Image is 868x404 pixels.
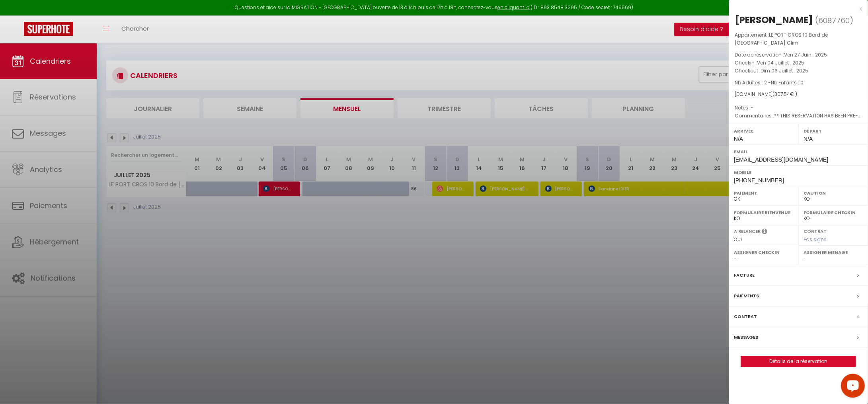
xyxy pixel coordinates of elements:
span: N/A [804,136,813,142]
div: [DOMAIN_NAME] [735,91,862,98]
span: Ven 04 Juillet . 2025 [757,59,804,66]
p: Commentaires : [735,112,862,120]
span: N/A [734,136,743,142]
span: Ven 27 Juin . 2025 [784,51,827,58]
label: Contrat [804,228,827,233]
span: [PHONE_NUMBER] [734,177,784,183]
span: 6087760 [818,16,850,25]
div: x [729,4,862,14]
label: Facture [734,271,755,279]
label: Messages [734,333,758,342]
span: [EMAIL_ADDRESS][DOMAIN_NAME] [734,156,828,163]
label: Caution [804,189,863,197]
span: LE PORT CROS 10 Bord de [GEOGRAPHIC_DATA] Clim [735,31,828,46]
label: A relancer [734,228,761,235]
button: Détails de la réservation [741,356,856,367]
p: Checkin : [735,59,862,67]
p: Date de réservation : [735,51,862,59]
label: Paiement [734,189,793,197]
span: Nb Enfants : 0 [771,79,804,86]
span: ( € ) [772,91,797,98]
label: Contrat [734,312,757,321]
label: Arrivée [734,127,793,135]
i: Sélectionner OUI si vous souhaiter envoyer les séquences de messages post-checkout [762,228,767,237]
label: Assigner Menage [804,248,863,256]
label: Mobile [734,168,863,176]
span: - [751,104,753,111]
label: Formulaire Bienvenue [734,209,793,217]
span: Dim 06 Juillet . 2025 [761,67,808,74]
label: Email [734,148,863,156]
label: Départ [804,127,863,135]
span: Nb Adultes : 2 - [735,79,804,86]
label: Formulaire Checkin [804,209,863,217]
label: Paiements [734,292,759,300]
a: Détails de la réservation [741,356,856,367]
p: Notes : [735,104,862,112]
span: Pas signé [804,236,827,243]
div: [PERSON_NAME] [735,14,813,26]
label: Assigner Checkin [734,248,793,256]
iframe: LiveChat chat widget [835,371,868,404]
span: 307.54 [774,91,790,98]
p: Checkout : [735,67,862,75]
p: Appartement : [735,31,862,47]
span: ( ) [815,15,853,26]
